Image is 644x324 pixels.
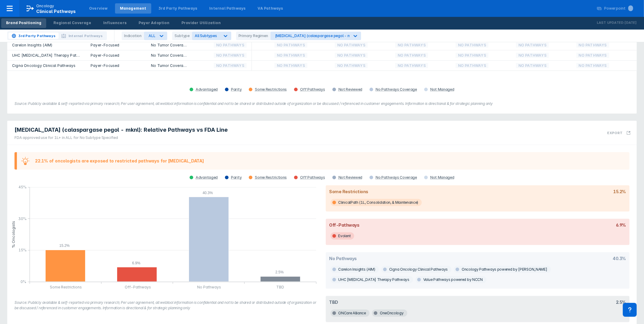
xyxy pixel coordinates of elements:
[11,221,16,248] tspan: % Oncologists
[253,3,288,14] a: VA Pathways
[255,175,287,180] div: Some Restrictions
[331,310,370,317] span: ONCare Alliance
[125,285,151,290] tspan: Off-Pathways
[177,18,226,28] a: Provider Utilization
[18,216,27,221] tspan: 30%
[14,101,630,106] figcaption: Source: Publicly available & self-reported via primary research; Per user agreement, all webtool ...
[195,33,217,38] span: All Subtypes
[275,33,357,38] div: [MEDICAL_DATA] (calaspargase pegol - mknl)
[98,18,131,28] a: Influencers
[139,20,169,26] div: Payer Adoption
[376,175,417,180] div: No Pathways Coverage
[274,62,307,69] span: No Pathways
[372,310,407,317] span: OneOncology
[625,20,637,26] p: [DATE]
[115,3,151,14] a: Management
[236,32,271,40] div: Primary Regimen
[151,42,187,48] div: No Tumor Coverage
[604,6,633,11] div: Powerpoint
[430,175,454,180] div: Not Managed
[516,42,549,49] span: No Pathways
[59,244,70,248] tspan: 15.2%
[331,276,413,283] span: UHC [MEDICAL_DATA] Therapy Pathways
[331,232,354,240] span: Evolent
[49,18,96,28] a: Regional Coverage
[331,199,422,206] span: ClinicalPath (1L, Consolidation, & Maintenance)
[214,62,247,69] span: No Pathways
[335,62,368,69] span: No Pathways
[604,123,634,142] button: Export
[597,20,625,26] p: Last Updated:
[381,266,451,273] span: Cigna Oncology Clinical Pathways
[69,33,103,39] span: Internal Pathways
[335,42,368,49] span: No Pathways
[172,32,192,40] div: Subtype
[14,126,228,134] span: [MEDICAL_DATA] (calaspargase pegol - mknl): Relative Pathways vs FDA Line
[159,6,197,11] div: 3rd Party Pathways
[576,52,609,59] span: No Pathways
[395,52,428,59] span: No Pathways
[231,175,242,180] div: Parity
[50,285,82,290] tspan: Some Restrictions
[12,63,75,68] a: Cigna Oncology Clinical Pathways
[6,20,41,26] div: Brand Positioning
[329,222,360,228] div: Off-Pathways
[274,52,307,59] span: No Pathways
[329,300,338,305] div: TBD
[614,189,626,194] div: 15.2%
[151,53,187,58] div: No Tumor Coverage
[335,52,368,59] span: No Pathways
[181,20,221,26] div: Provider Utilization
[18,248,27,252] tspan: 15%
[616,222,626,228] div: 6.9%
[197,285,221,290] tspan: No Pathways
[132,261,141,265] tspan: 6.9%
[91,63,141,68] div: Payer-Focused
[329,189,369,194] div: Some Restrictions
[21,279,26,284] tspan: 0%
[120,6,146,11] div: Management
[84,3,113,14] a: Overview
[331,266,379,273] span: Carelon Insights (AIM)
[122,32,144,40] div: Indication
[91,42,141,48] div: Payer-Focused
[274,42,307,49] span: No Pathways
[8,33,59,39] button: 3rd Party Pathways
[14,300,319,311] figcaption: Source: Publicly available & self-reported via primary research; Per user agreement, all webtool ...
[616,300,626,305] div: 2.5%
[14,135,228,140] div: FDA approved use for 1L+ in ALL for No Subtype Specified
[203,191,213,195] tspan: 40.3%
[53,20,91,26] div: Regional Coverage
[395,42,428,49] span: No Pathways
[36,9,76,14] span: Clinical Pathways
[196,87,218,92] div: Advantaged
[576,62,609,69] span: No Pathways
[1,18,46,28] a: Brand Positioning
[430,87,454,92] div: Not Managed
[255,87,287,92] div: Some Restrictions
[613,256,626,261] div: 40.3%
[454,266,551,273] span: Oncology Pathways powered by [PERSON_NAME]
[516,52,549,59] span: No Pathways
[214,52,247,59] span: No Pathways
[36,3,54,9] p: Oncology
[300,87,325,92] div: Off Pathways
[258,6,283,11] div: VA Pathways
[376,87,417,92] div: No Pathways Coverage
[89,6,108,11] div: Overview
[456,52,489,59] span: No Pathways
[456,42,489,49] span: No Pathways
[149,33,155,38] div: ALL
[134,18,174,28] a: Payer Adoption
[415,276,486,283] span: Value Pathways powered by NCCN
[12,43,52,47] a: Carelon Insights (AIM)
[59,33,106,39] button: Internal Pathways
[103,20,127,26] div: Influencers
[395,62,428,69] span: No Pathways
[214,42,247,49] span: No Pathways
[276,285,284,290] tspan: TBD
[19,33,56,39] span: 3rd Party Pathways
[91,53,141,58] div: Payer-Focused
[35,159,204,163] div: 22.1% of oncologists are exposed to restricted pathways for [MEDICAL_DATA]
[576,42,609,49] span: No Pathways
